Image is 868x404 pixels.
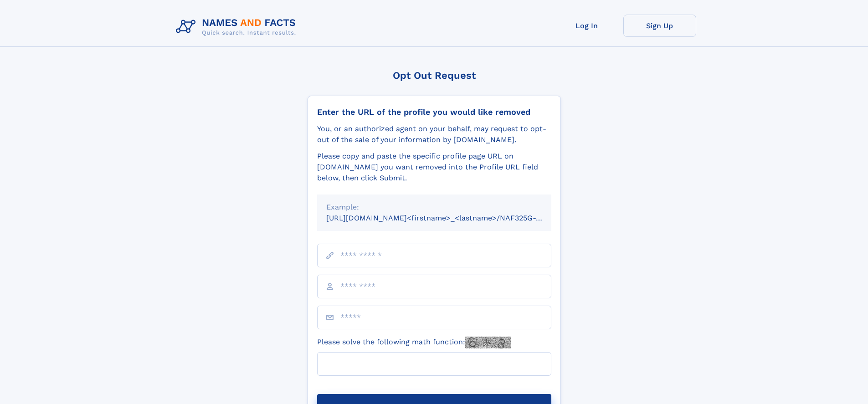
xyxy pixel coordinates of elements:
[550,15,623,37] a: Log In
[172,15,303,39] img: Logo Names and Facts
[326,202,542,213] div: Example:
[326,214,569,222] small: [URL][DOMAIN_NAME]<firstname>_<lastname>/NAF325G-xxxxxxxx
[308,70,561,81] div: Opt Out Request
[317,337,511,348] label: Please solve the following math function:
[317,151,551,184] div: Please copy and paste the specific profile page URL on [DOMAIN_NAME] you want removed into the Pr...
[623,15,696,37] a: Sign Up
[317,123,551,145] div: You, or an authorized agent on your behalf, may request to opt-out of the sale of your informatio...
[317,107,551,117] div: Enter the URL of the profile you would like removed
